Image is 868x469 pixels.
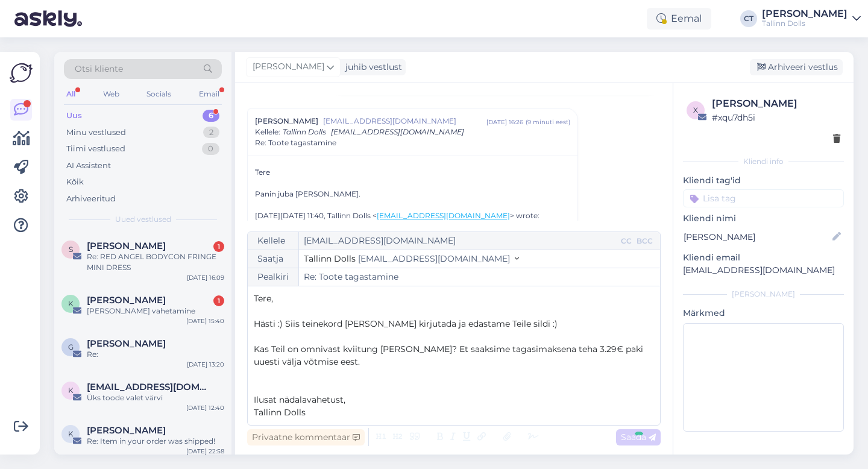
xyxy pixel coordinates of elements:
span: katarina kirt [87,425,166,436]
div: [DATE][DATE] 11:40, Tallinn Dolls < > wrote: [255,210,570,221]
div: # xqu7dh5i [712,111,840,124]
span: S [69,245,73,254]
span: Kellele : [255,127,280,136]
div: [PERSON_NAME] [712,96,840,111]
div: juhib vestlust [341,61,402,74]
div: [DATE] 16:26 [486,118,523,127]
p: Kliendi tag'id [683,174,844,187]
span: [EMAIL_ADDRESS][DOMAIN_NAME] [323,116,486,127]
div: Socials [144,86,174,102]
div: Kliendi info [683,156,844,167]
div: Panin juba [PERSON_NAME]. [255,189,570,200]
p: Märkmed [683,307,844,319]
div: Web [101,86,122,102]
div: [DATE] 12:40 [186,403,224,412]
div: Arhiveeritud [66,193,116,205]
span: x [693,105,698,115]
div: Kõik [66,176,84,188]
div: Eemal [647,8,711,30]
input: Lisa tag [683,189,844,207]
span: k [68,386,74,395]
p: Kliendi nimi [683,212,844,225]
div: 0 [202,143,219,155]
div: Re: RED ANGEL BODYCON FRINGE MINI DRESS [87,251,224,273]
input: Lisa nimi [684,230,830,244]
div: [DATE] 13:20 [187,360,224,369]
div: 1 [213,241,224,252]
div: CT [740,10,757,27]
div: Minu vestlused [66,127,126,139]
div: Uus [66,110,82,122]
span: Sirle Persidski [87,241,166,251]
div: Tere [255,167,570,178]
img: Askly Logo [10,61,33,84]
div: 1 [213,295,224,306]
span: G [68,342,74,351]
div: Tiimi vestlused [66,143,125,155]
span: [PERSON_NAME] [253,60,324,74]
a: [PERSON_NAME]Tallinn Dolls [762,9,861,28]
span: K [68,299,74,308]
a: [EMAIL_ADDRESS][DOMAIN_NAME] [377,211,510,220]
div: Arhiveeri vestlus [750,59,843,75]
p: Kliendi email [683,251,844,264]
span: Re: Toote tagastamine [255,137,336,148]
span: Gmail Isküll [87,338,166,349]
p: [EMAIL_ADDRESS][DOMAIN_NAME] [683,264,844,277]
div: AI Assistent [66,160,111,172]
span: [PERSON_NAME] [255,116,318,127]
span: Tallinn Dolls [283,127,326,136]
div: [DATE] 16:09 [187,273,224,282]
div: [PERSON_NAME] vahetamine [87,306,224,316]
div: Email [197,86,222,102]
div: Re: [87,349,224,360]
div: [DATE] 22:58 [186,447,224,456]
div: Tallinn Dolls [762,19,848,28]
span: k [68,429,74,438]
div: Re: Item in your order was shipped! [87,436,224,447]
div: Üks toode valet värvi [87,392,224,403]
div: [PERSON_NAME] [762,9,848,19]
span: [EMAIL_ADDRESS][DOMAIN_NAME] [331,127,464,136]
div: [DATE] 15:40 [186,316,224,326]
div: 6 [203,110,219,122]
span: Uued vestlused [115,214,171,225]
div: All [64,86,78,102]
span: Otsi kliente [75,63,123,75]
span: Kadri Jägel [87,295,166,306]
div: [PERSON_NAME] [683,289,844,300]
div: ( 9 minuti eest ) [526,118,570,127]
span: kadri.kotkas@gmail.com [87,382,212,392]
div: 2 [203,127,219,139]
